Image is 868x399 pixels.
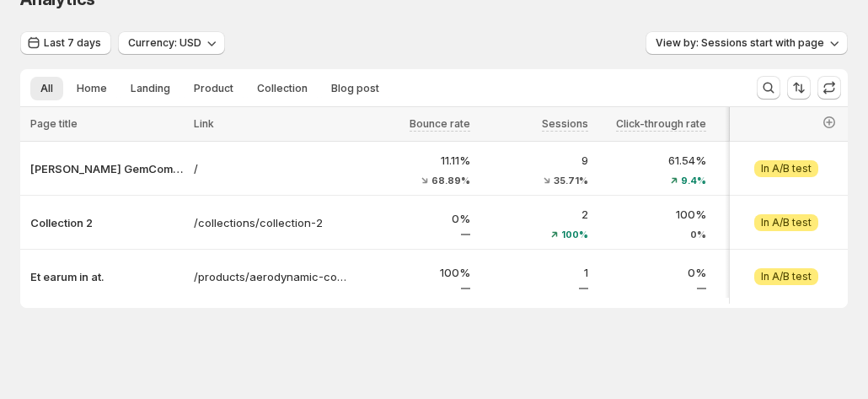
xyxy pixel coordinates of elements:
button: [PERSON_NAME] GemCommerce [30,160,184,177]
button: Search and filter results [757,76,780,100]
button: Last 7 days [20,31,111,55]
p: 0% [362,210,470,227]
span: View by: Sessions start with page [656,36,824,50]
button: Sort the results [787,76,811,100]
span: Product [194,82,233,95]
span: In A/B test [761,270,812,283]
p: 100% [598,206,706,223]
span: Last 7 days [44,36,101,50]
p: 1 [480,264,588,281]
span: Currency: USD [128,36,201,50]
p: 44.44% [716,152,824,169]
span: 35.71% [554,175,588,186]
p: 0% [716,264,824,281]
p: 61.54% [598,152,706,169]
span: Sessions [542,117,588,131]
span: Home [77,82,107,95]
span: In A/B test [761,162,812,175]
button: Collection 2 [30,214,184,231]
span: Landing [131,82,170,95]
span: 100% [561,229,588,240]
span: In A/B test [761,216,812,229]
a: / [194,160,352,177]
span: Link [194,117,214,130]
p: 0% [598,264,706,281]
a: /products/aerodynamic-concrete-knife [194,268,352,285]
button: Currency: USD [118,31,225,55]
p: 2 [480,206,588,223]
span: Bounce rate [410,117,470,131]
button: Et earum in at. [30,268,184,285]
span: Blog post [331,82,379,95]
span: Page title [30,117,78,130]
span: 9.4% [681,175,706,186]
span: Click-through rate [616,117,706,131]
p: 11.11% [362,152,470,169]
span: All [40,82,53,95]
a: /collections/collection-2 [194,214,352,231]
p: 100% [362,264,470,281]
button: View by: Sessions start with page [646,31,848,55]
span: Collection [257,82,308,95]
p: 9 [480,152,588,169]
span: 68.89% [431,175,470,186]
span: 0% [690,229,706,240]
p: 100% [716,206,824,223]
